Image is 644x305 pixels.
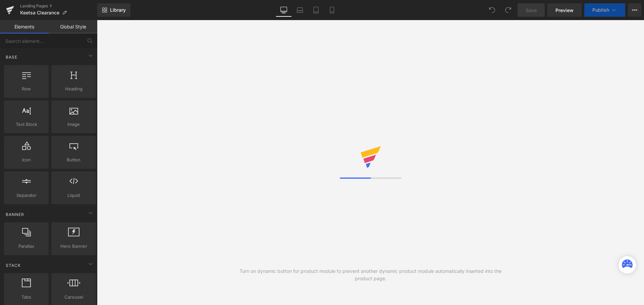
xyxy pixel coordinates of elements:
span: Liquid [53,192,94,199]
span: Publish [592,7,609,13]
span: Save [526,7,537,14]
span: Hero Banner [53,243,94,250]
span: Parallax [6,243,47,250]
a: New Library [97,3,130,17]
a: Laptop [292,3,308,17]
span: Base [5,54,18,60]
span: Heading [53,85,94,92]
span: Image [53,121,94,128]
a: Preview [547,3,582,17]
span: Stack [5,262,21,269]
span: Separator [6,192,47,199]
button: Publish [584,3,625,17]
span: Row [6,85,47,92]
button: Redo [501,3,515,17]
span: Carousel [53,294,94,301]
a: Mobile [324,3,340,17]
span: Icon [6,156,47,163]
span: Banner [5,211,25,218]
a: Tablet [308,3,324,17]
a: Desktop [276,3,292,17]
span: Button [53,156,94,163]
span: Keetsa Clearance [20,10,59,15]
button: More [628,3,641,17]
a: Global Style [49,20,97,33]
span: Library [110,7,126,13]
a: Landing Pages [20,3,97,9]
div: Turn on dynamic button for product module to prevent another dynamic product module automatically... [234,268,507,282]
button: Undo [485,3,499,17]
span: Text Block [6,121,47,128]
span: Preview [555,7,574,14]
span: Tabs [6,294,47,301]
